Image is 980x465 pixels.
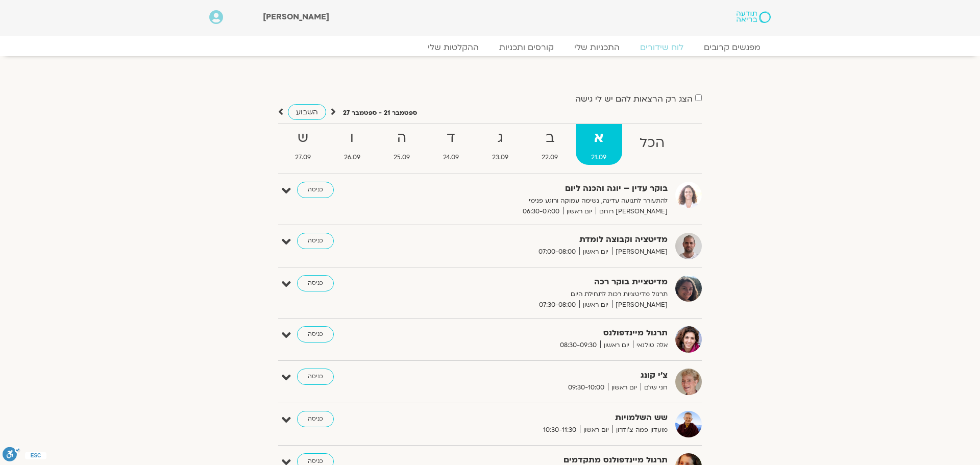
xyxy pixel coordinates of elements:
strong: בוקר עדין – יוגה והכנה ליום [418,182,668,195]
span: 10:30-11:30 [540,425,580,435]
span: 24.09 [427,152,474,163]
span: יום ראשון [563,206,596,217]
a: כניסה [297,369,334,385]
strong: צ'י קונג [418,369,668,382]
span: 07:30-08:00 [535,300,579,310]
span: 27.09 [279,152,326,163]
strong: ד [427,127,474,150]
strong: מדיטציית בוקר רכה [418,275,668,289]
span: 25.09 [378,152,425,163]
a: כניסה [297,275,334,291]
strong: ש [279,127,326,150]
span: 06:30-07:00 [519,206,563,217]
a: א21.09 [576,124,622,165]
strong: א [576,127,622,150]
span: [PERSON_NAME] [263,11,329,22]
strong: ה [378,127,425,150]
strong: מדיטציה וקבוצה לומדת [418,233,668,247]
a: כניסה [297,182,334,198]
a: התכניות שלי [564,42,630,53]
span: יום ראשון [579,247,612,257]
span: חני שלם [641,382,668,393]
span: 22.09 [526,152,574,163]
p: תרגול מדיטציות רכות לתחילת היום [418,289,668,300]
a: ש27.09 [279,124,326,165]
span: [PERSON_NAME] [612,247,668,257]
a: כניסה [297,326,334,342]
a: מפגשים קרובים [694,42,771,53]
nav: Menu [209,42,771,53]
span: מועדון פמה צ'ודרון [612,425,668,435]
strong: שש השלמויות [418,411,668,425]
p: ספטמבר 21 - ספטמבר 27 [343,108,417,118]
a: הכל [624,124,680,165]
span: 23.09 [477,152,524,163]
a: ג23.09 [477,124,524,165]
strong: ג [477,127,524,150]
span: השבוע [296,107,318,117]
a: השבוע [288,104,326,120]
a: ד24.09 [427,124,474,165]
a: ההקלטות שלי [418,42,489,53]
span: 08:30-09:30 [556,340,600,351]
span: [PERSON_NAME] [612,300,668,310]
strong: ב [526,127,574,150]
a: ו26.09 [328,124,376,165]
a: כניסה [297,233,334,249]
span: 09:30-10:00 [565,382,608,393]
span: 21.09 [576,152,622,163]
span: [PERSON_NAME] רוחם [596,206,668,217]
span: יום ראשון [579,300,612,310]
span: יום ראשון [580,425,612,435]
span: אלה טולנאי [633,340,668,351]
p: להתעורר לתנועה עדינה, נשימה עמוקה ורוגע פנימי [418,195,668,206]
a: לוח שידורים [630,42,694,53]
strong: הכל [624,132,680,155]
a: ה25.09 [378,124,425,165]
strong: ו [328,127,376,150]
span: 26.09 [328,152,376,163]
strong: תרגול מיינדפולנס [418,326,668,340]
span: יום ראשון [600,340,633,351]
span: יום ראשון [608,382,641,393]
span: 07:00-08:00 [535,247,579,257]
a: קורסים ותכניות [489,42,564,53]
label: הצג רק הרצאות להם יש לי גישה [575,94,693,104]
a: ב22.09 [526,124,574,165]
a: כניסה [297,411,334,427]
